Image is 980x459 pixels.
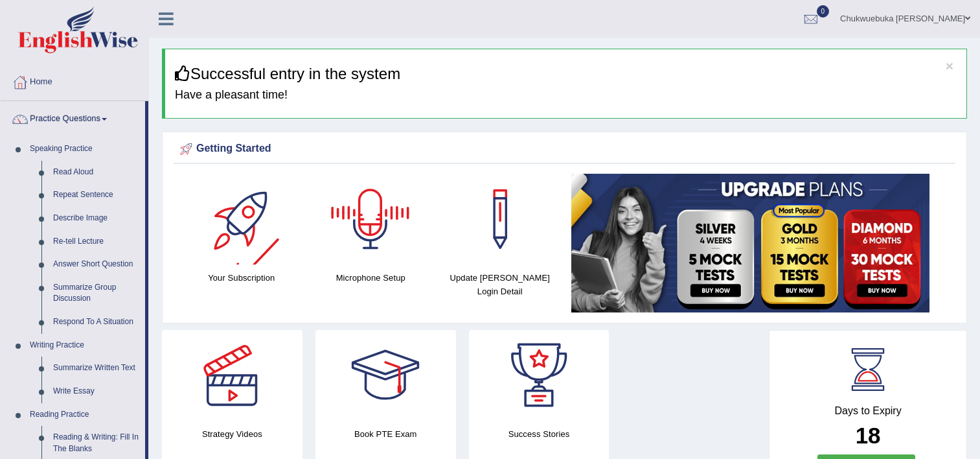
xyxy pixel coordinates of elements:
h4: Strategy Videos [162,427,302,441]
a: Write Essay [47,380,145,403]
h4: Update [PERSON_NAME] Login Detail [442,271,558,298]
b: 18 [856,423,881,448]
a: Respond To A Situation [47,311,145,334]
button: × [946,59,953,73]
h4: Days to Expiry [784,405,952,417]
a: Reading Practice [24,403,145,427]
a: Writing Practice [24,334,145,357]
h4: Microphone Setup [313,271,429,285]
h4: Your Subscription [183,271,300,285]
a: Summarize Written Text [47,357,145,380]
h4: Book PTE Exam [315,427,456,441]
img: small5.jpg [571,174,929,312]
a: Repeat Sentence [47,183,145,207]
a: Answer Short Question [47,253,145,276]
a: Read Aloud [47,161,145,184]
h4: Have a pleasant time! [175,89,957,102]
h3: Successful entry in the system [175,65,957,82]
h4: Success Stories [469,427,610,441]
a: Speaking Practice [24,137,145,161]
a: Re-tell Lecture [47,230,145,253]
a: Practice Questions [1,101,145,134]
span: 0 [817,5,830,18]
div: Getting Started [177,139,952,159]
a: Summarize Group Discussion [47,276,145,311]
a: Home [1,64,148,97]
a: Describe Image [47,207,145,230]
